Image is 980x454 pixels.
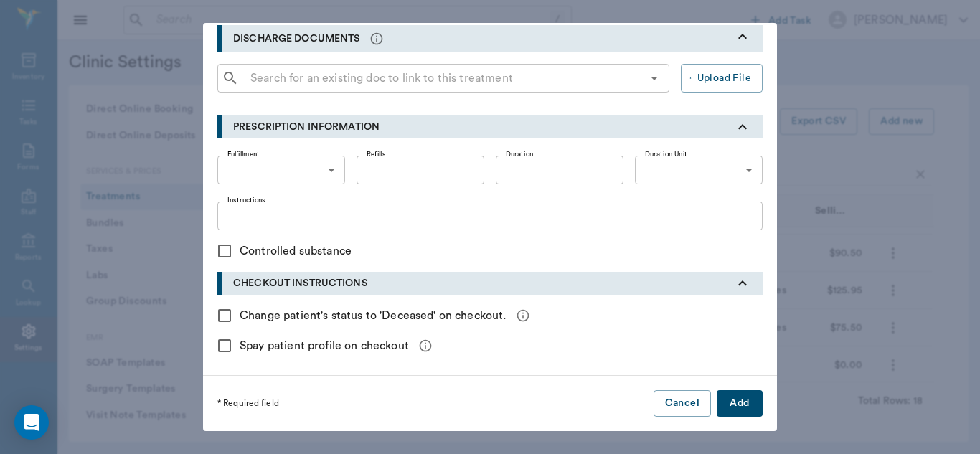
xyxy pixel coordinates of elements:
[227,149,260,159] label: Fulfillment
[233,32,360,47] p: DISCHARGE DOCUMENTS
[240,307,507,324] span: Change patient's status to 'Deceased' on checkout.
[217,397,279,410] p: * Required field
[233,276,367,291] p: CHECKOUT INSTRUCTIONS
[681,64,763,93] button: Upload File
[240,337,409,354] span: Spay patient profile on checkout
[415,335,436,356] button: message
[717,390,763,417] button: Add
[367,149,385,159] label: Refills
[227,195,265,205] label: Instructions
[512,305,534,326] button: message
[644,68,664,88] button: Open
[506,149,533,159] label: Duration
[654,390,711,417] button: Cancel
[240,242,352,260] span: Controlled substance
[366,28,387,49] button: message
[245,68,641,88] input: Search for an existing doc to link to this treatment
[645,149,687,159] label: Duration Unit
[14,405,49,440] div: Open Intercom Messenger
[233,120,380,135] p: PRESCRIPTION INFORMATION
